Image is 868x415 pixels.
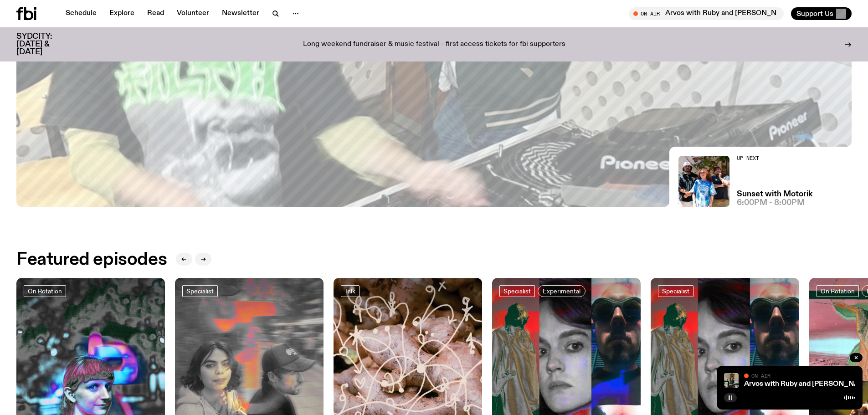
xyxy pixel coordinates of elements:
span: On Rotation [28,288,62,295]
span: Experimental [543,288,580,295]
a: Schedule [60,7,102,20]
a: Experimental [538,285,586,297]
img: Ruby wears a Collarbones t shirt and pretends to play the DJ decks, Al sings into a pringles can.... [724,373,739,388]
a: Specialist [499,285,535,297]
span: Specialist [503,288,531,295]
button: Support Us [791,7,852,20]
a: On Rotation [24,285,66,297]
span: Support Us [796,10,833,18]
a: Talk [341,285,360,297]
a: Read [142,7,169,20]
a: Explore [104,7,140,20]
p: Long weekend fundraiser & music festival - first access tickets for fbi supporters [303,41,565,49]
a: Sunset with Motorik [737,190,812,198]
span: Talk [345,288,355,295]
h3: SYDCITY: [DATE] & [DATE] [16,33,75,56]
span: Specialist [662,288,689,295]
a: On Rotation [817,285,859,297]
button: On AirArvos with Ruby and [PERSON_NAME] [629,7,784,20]
span: On Air [751,373,770,379]
span: 6:00pm - 8:00pm [737,199,805,207]
span: On Rotation [821,288,855,295]
a: Newsletter [216,7,265,20]
h2: Up Next [737,156,812,161]
img: Andrew, Reenie, and Pat stand in a row, smiling at the camera, in dappled light with a vine leafe... [678,156,729,207]
span: Specialist [186,288,214,295]
h2: Featured episodes [16,251,167,268]
a: Specialist [182,285,218,297]
a: Volunteer [171,7,215,20]
a: Specialist [658,285,693,297]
